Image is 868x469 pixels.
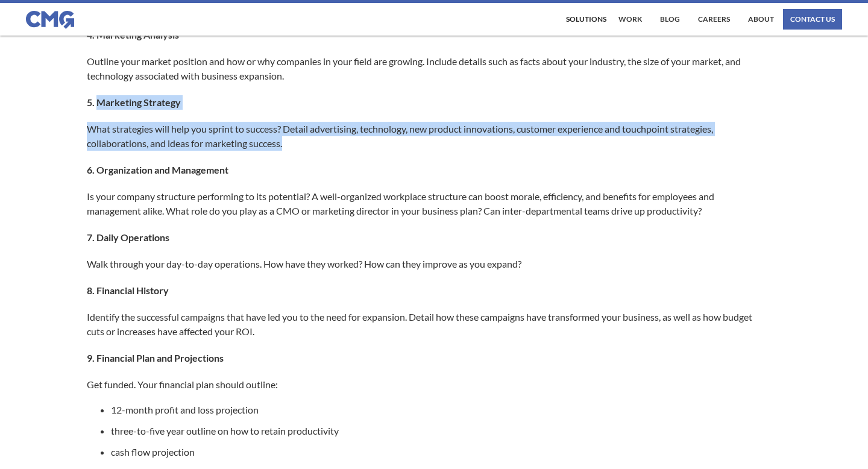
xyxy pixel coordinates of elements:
div: contact us [790,16,835,23]
a: Careers [695,9,733,30]
strong: 6. Organization and Management [87,164,228,175]
p: Identify the successful campaigns that have led you to the need for expansion. Detail how these c... [87,310,769,339]
div: Solutions [566,16,606,23]
a: work [615,9,645,30]
li: 12-month profit and loss projection [111,404,769,416]
li: three-to-five year outline on how to retain productivity [111,425,769,437]
p: Walk through your day-to-day operations. How have they worked? How can they improve as you expand? [87,257,769,271]
strong: 7. Daily Operations [87,231,169,243]
strong: 8. Financial History [87,285,169,296]
img: CMG logo in blue. [26,11,74,29]
a: About [745,9,777,30]
strong: 9. Financial Plan and Projections [87,352,224,364]
p: Outline your market position and how or why companies in your field are growing. Include details ... [87,54,769,83]
p: What strategies will help you sprint to success? Detail advertising, technology, new product inno... [87,122,769,151]
a: Blog [657,9,683,30]
strong: 5. Marketing Strategy [87,96,181,108]
p: Is your company structure performing to its potential? A well-organized workplace structure can b... [87,189,769,218]
li: cash flow projection [111,446,769,458]
p: Get funded. Your financial plan should outline: [87,377,769,392]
